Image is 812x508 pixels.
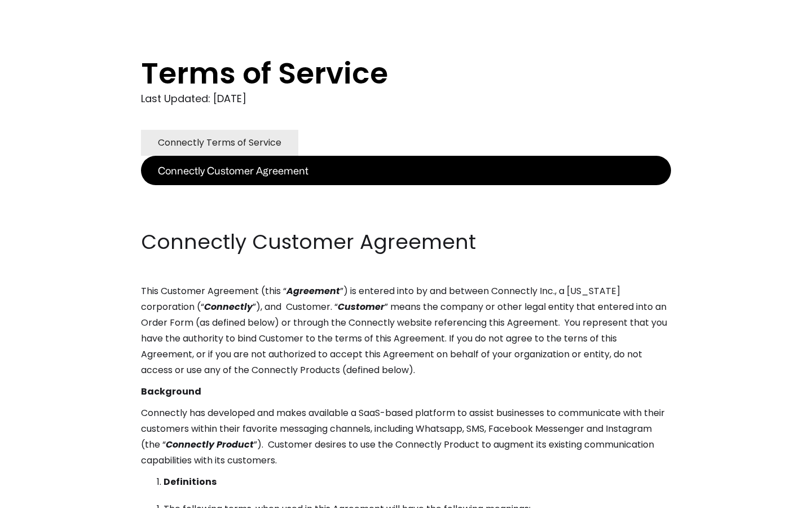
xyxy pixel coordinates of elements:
[141,56,626,90] h1: Terms of Service
[338,300,385,313] em: Customer
[141,90,671,107] div: Last Updated: [DATE]
[158,163,308,178] div: Connectly Customer Agreement
[141,283,671,378] p: This Customer Agreement (this “ ”) is entered into by and between Connectly Inc., a [US_STATE] co...
[23,488,68,504] ul: Language list
[11,487,68,504] aside: Language selected: English
[141,228,671,256] h2: Connectly Customer Agreement
[164,475,217,488] strong: Definitions
[286,284,340,297] em: Agreement
[166,438,254,451] em: Connectly Product
[204,300,253,313] em: Connectly
[141,385,201,398] strong: Background
[141,185,671,201] p: ‍
[141,405,671,468] p: Connectly has developed and makes available a SaaS-based platform to assist businesses to communi...
[141,207,671,222] p: ‍
[158,135,281,151] div: Connectly Terms of Service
